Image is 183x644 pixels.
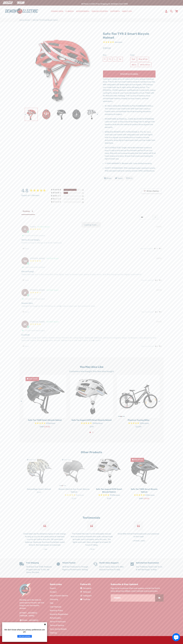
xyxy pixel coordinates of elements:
[113,494,120,496] span: Reviews
[26,562,52,564] h5: Free Shipping
[65,9,75,13] a: E-BIKES
[117,422,160,425] span: Rated 4.8 out of 5 stars 32 reviews
[19,583,31,597] img: Demon Electric
[77,494,84,496] span: reviews
[103,78,155,102] span: Coming in a large array of colours to fit your unique individual style, TYR 2 is the fun smart he...
[51,191,63,194] div: 4 ★
[159,279,162,281] i: 0
[21,241,162,244] p: Helmet is easy to charge and works flawlessly
[141,279,162,281] div: Was this helpful?
[141,345,162,347] div: Was this helpful?
[23,375,66,418] a: Safe-Tec THOR Smart Bicycle Helmet - Demon Electric Save $79.50
[142,422,149,424] span: Reviews
[155,345,158,347] i: 6
[23,532,66,546] p: Great bike! Like the distance it goes on one charge. As long as you use the pedal assist as inten...
[23,418,66,428] a: Safe-Tec THOR Smart Bicycle Helmet Rated 4.7 out of 5 stars 63 reviews $159 $79.50
[80,587,91,590] a: Facebook
[51,188,63,191] div: 5 ★
[92,422,103,424] span: 104 reviews
[58,494,90,497] span: Rated 5.0 out of 5 stars
[99,562,127,564] h5: World-Class Support
[30,257,45,260] strong: [PERSON_NAME]
[22,298,162,300] div: I recommend this product
[58,488,90,493] p: Demon Electric Nyx Smart Bicycle Helmet
[44,426,50,428] span: $79.50
[50,605,61,608] a: User Manuals
[117,419,160,422] p: Phantom Touring eBike
[117,532,160,538] p: Great little helmet that broadcasts your presence on the road!
[23,422,66,425] span: Rated 4.7 out of 5 stars 63 reviews
[154,247,158,250] a: Rate review as helpful
[62,565,90,571] p: All Of Our Products Go Through Rigorous Performance Testing
[40,108,53,121] img: Safe-Tec TYR 2 Smart Bicycle Helmet - Demon Electric
[76,494,84,496] span: 5 reviews
[15,1,26,5] img: TGB Canada
[130,57,136,61] label: Red
[29,378,38,380] span: Save $79.50
[50,598,58,601] a: Financing
[46,422,55,424] span: 63 reviews
[105,105,154,115] span: IN-MOLD COOLMAX PADDING & POLYCARBONATE SHELL: The helmet's outer shell to the EPS foam liner cre...
[62,562,90,564] h5: Tried & Tested
[155,311,158,313] a: Rate review as helpful
[129,456,160,487] img: Safe-Tec THOR Smart Bicycle Helmet - Demon Electric
[30,291,41,294] span: 4-Star Rating Review
[70,418,113,428] a: Safe-Tec Asgard MIPS Smart Bicycle Helmet Rated 4.8 out of 5 stars 104 reviews $179
[95,422,103,424] span: Reviews
[80,583,107,586] h4: Follow US
[23,487,54,494] a: Camouflage Smart Helmet $249
[93,456,125,487] a: Safe-Tec Asgard MIPS Smart Bicycle Helmet - Demon Electric
[50,628,67,630] a: Nova Scotia Rebate
[30,320,45,323] strong: [PERSON_NAME]
[3,629,46,633] p: We don't know what your privacy preferences are yet.
[47,516,136,519] h2: Testimonials
[21,336,162,342] p: Have been using their Safetec Helmet model TYR with the safely lights. Bluetooth [MEDICAL_DATA] a...
[81,192,87,194] div: 1
[21,222,162,347] div: Reviews
[70,375,113,418] img: Safe-Tec Asgard MIPS Smart Bicycle Helmet - Demon Electric
[155,279,158,281] a: Rate review as helpful
[159,279,162,281] a: Rate review as not helpful
[80,594,92,597] a: Instagram
[115,41,122,43] span: 4 reviews
[21,279,30,282] span: Share
[70,419,113,422] p: Safe-Tec Asgard MIPS Smart Bicycle Helmet
[64,459,71,461] span: Sold Out
[80,598,90,601] a: YouTube
[4,8,39,15] img: Demon Electric logo
[103,70,156,78] button: Email when available
[19,19,30,21] a: Demon Electric
[21,226,29,233] div: P
[159,311,162,313] i: 0
[23,548,66,550] cite: Haa
[30,260,41,262] span: 5-Star Rating Review
[159,345,162,347] a: Rate review as not helpful
[90,426,94,428] span: $179
[109,9,121,13] a: SUPPORT
[1,1,14,5] img: Demon Electric
[99,565,127,571] p: Our In-House Team of E-Bike Experts Are Here To Help
[23,419,66,422] p: Safe-Tec THOR Smart Bicycle Helmet
[29,459,36,461] span: Sold Out
[50,613,68,616] a: Warranty Registration
[90,432,91,433] button: 1 of 2
[156,289,162,291] div: [DATE]
[130,54,156,56] label: Color
[117,540,160,542] cite: [PERSON_NAME]
[105,118,155,128] span: MICROPHONE & [MEDICAL_DATA] BLUETOOTH SPEAKERS: Listen to music or take calls while riding with n...
[21,321,29,328] div: DC
[37,491,41,493] span: $249
[121,9,133,13] a: ABOUT US
[141,311,162,313] div: Was this helpful?
[91,9,109,13] a: DEALER LOCATOR
[21,345,30,348] span: Share
[96,112,98,115] button: Next
[117,375,160,418] a: Phantom Touring eBike - Demon Electric
[23,375,66,418] img: Safe-Tec THOR Smart Bicycle Helmet - Demon Electric
[30,225,36,228] strong: Pushti
[48,422,55,424] span: Reviews
[21,333,162,336] h3: Excited!
[21,194,40,197] span: Based on 4 Reviews
[103,57,107,61] label: S
[30,289,45,291] strong: [PERSON_NAME]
